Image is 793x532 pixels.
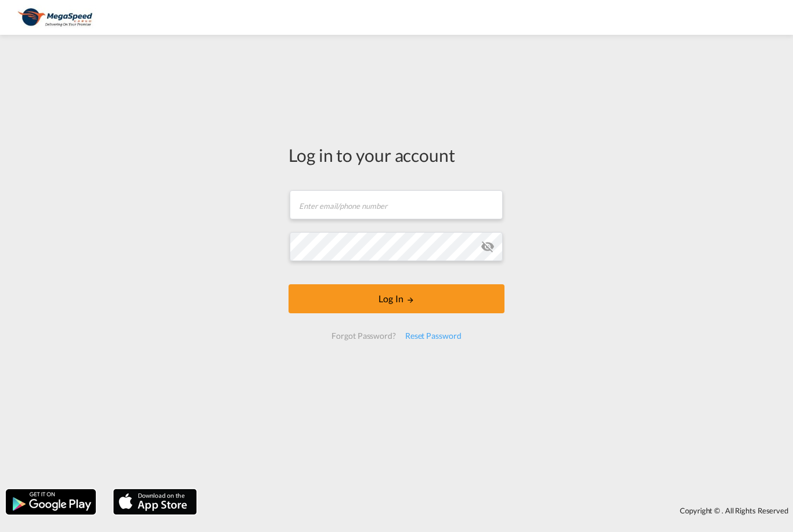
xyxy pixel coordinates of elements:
[327,325,400,346] div: Forgot Password?
[481,240,495,254] md-icon: icon-eye-off
[401,325,466,346] div: Reset Password
[290,190,503,219] input: Enter email/phone number
[17,5,96,31] img: ad002ba0aea611eda5429768204679d3.JPG
[289,284,504,313] button: LOGIN
[289,143,504,167] div: Log in to your account
[112,488,198,516] img: apple.png
[203,501,793,520] div: Copyright © . All Rights Reserved
[5,488,97,516] img: google.png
